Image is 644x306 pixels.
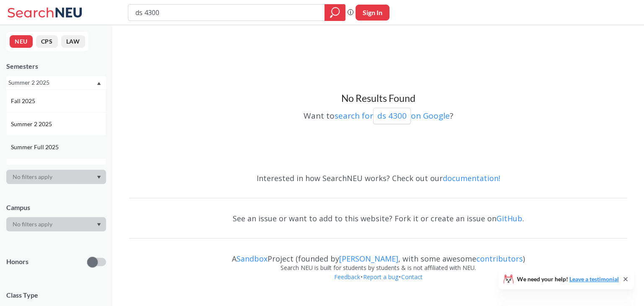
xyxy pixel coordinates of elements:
[10,35,33,48] button: NEU
[129,263,627,272] div: Search NEU is built for students by students & is not affiliated with NEU.
[236,254,267,264] a: Sandbox
[443,173,500,183] a: documentation!
[8,78,96,87] div: Summer 2 2025
[339,254,398,264] a: [PERSON_NAME]
[334,273,361,281] a: Feedback
[6,170,106,184] div: Dropdown arrow
[517,276,619,282] span: We need your help!
[6,290,106,300] span: Class Type
[61,35,85,48] button: LAW
[569,275,619,283] a: Leave a testimonial
[363,273,399,281] a: Report a bug
[135,5,319,20] input: Class, professor, course number, "phrase"
[11,96,37,106] span: Fall 2025
[129,105,627,124] div: Want to ?
[401,273,423,281] a: Contact
[129,206,627,231] div: See an issue or want to add to this website? Fork it or create an issue on .
[11,119,54,129] span: Summer 2 2025
[335,110,450,121] a: search fords 4300on Google
[129,272,627,294] div: • •
[129,92,627,105] h3: No Results Found
[476,254,523,264] a: contributors
[36,35,58,48] button: CPS
[330,7,340,18] svg: magnifying glass
[325,4,345,21] div: magnifying glass
[496,213,522,223] a: GitHub
[129,246,627,263] div: A Project (founded by , with some awesome )
[377,110,407,122] p: ds 4300
[6,217,106,231] div: Dropdown arrow
[129,166,627,190] div: Interested in how SearchNEU works? Check out our
[6,62,106,71] div: Semesters
[6,203,106,212] div: Campus
[356,5,390,21] button: Sign In
[6,257,29,267] p: Honors
[6,76,106,89] div: Summer 2 2025Dropdown arrowFall 2025Summer 2 2025Summer Full 2025Summer 1 2025Spring 2025Fall 202...
[97,223,101,226] svg: Dropdown arrow
[11,143,60,152] span: Summer Full 2025
[97,176,101,179] svg: Dropdown arrow
[97,82,101,85] svg: Dropdown arrow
